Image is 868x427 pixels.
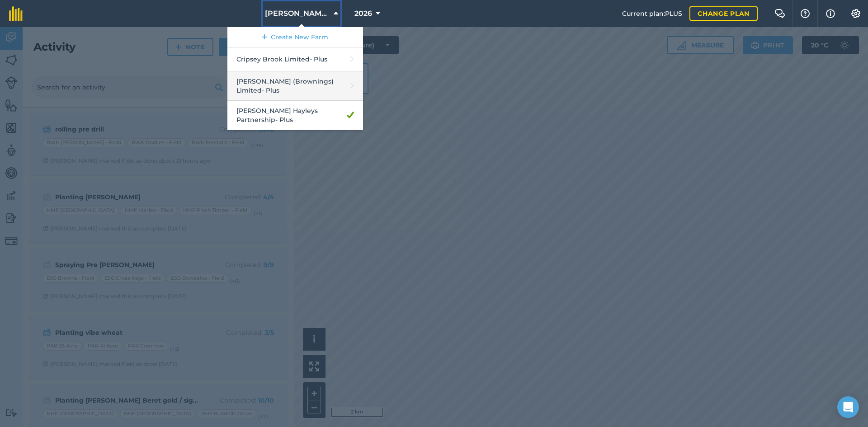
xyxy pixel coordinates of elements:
div: Open Intercom Messenger [837,396,859,418]
a: [PERSON_NAME] Hayleys Partnership- Plus [227,101,363,130]
img: fieldmargin Logo [9,6,23,21]
img: svg+xml;base64,PHN2ZyB4bWxucz0iaHR0cDovL3d3dy53My5vcmcvMjAwMC9zdmciIHdpZHRoPSIxNyIgaGVpZ2h0PSIxNy... [826,8,835,19]
span: [PERSON_NAME] Hayleys Partnership [265,8,330,19]
img: A question mark icon [800,9,811,18]
img: A cog icon [850,9,861,18]
a: [PERSON_NAME] (Brownings) Limited- Plus [227,71,363,101]
a: Cripsey Brook Limited- Plus [227,47,363,71]
img: Two speech bubbles overlapping with the left bubble in the forefront [774,9,785,18]
span: 2026 [354,8,372,19]
span: Current plan : PLUS [622,9,682,19]
a: Create New Farm [227,27,363,47]
a: Change plan [689,6,758,21]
